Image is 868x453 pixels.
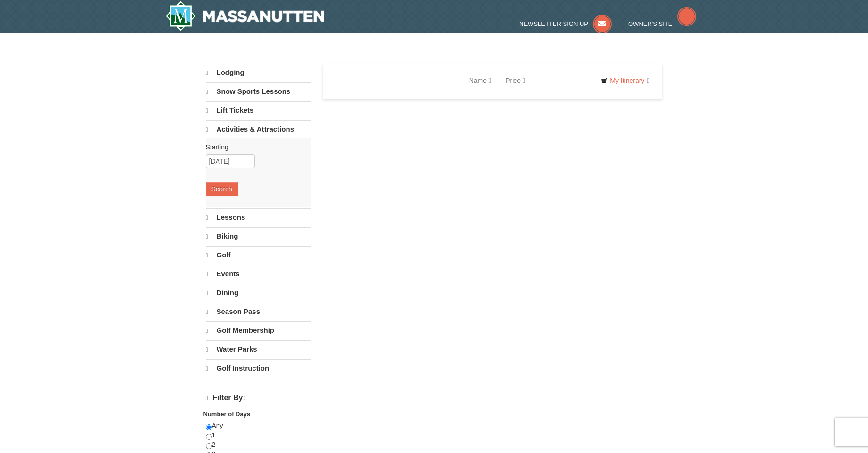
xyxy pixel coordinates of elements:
span: Owner's Site [628,20,673,27]
a: Lessons [206,208,311,226]
a: Season Pass [206,303,311,321]
a: Massanutten Resort [165,1,325,31]
a: Lodging [206,64,311,82]
a: Lift Tickets [206,101,311,119]
a: Events [206,265,311,283]
a: Dining [206,284,311,302]
label: Starting [206,142,304,152]
button: Search [206,182,238,196]
h4: Filter By: [206,394,311,403]
a: Newsletter Sign Up [519,20,612,27]
a: Golf [206,246,311,264]
a: Golf Instruction [206,359,311,377]
a: Golf Membership [206,321,311,339]
a: Water Parks [206,340,311,358]
span: Newsletter Sign Up [519,20,588,27]
a: Biking [206,227,311,245]
img: Massanutten Resort Logo [165,1,325,31]
a: My Itinerary [595,74,655,88]
a: Snow Sports Lessons [206,82,311,100]
a: Price [498,71,532,90]
strong: Number of Days [203,411,251,418]
a: Activities & Attractions [206,120,311,138]
a: Owner's Site [628,20,696,27]
a: Name [462,71,498,90]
